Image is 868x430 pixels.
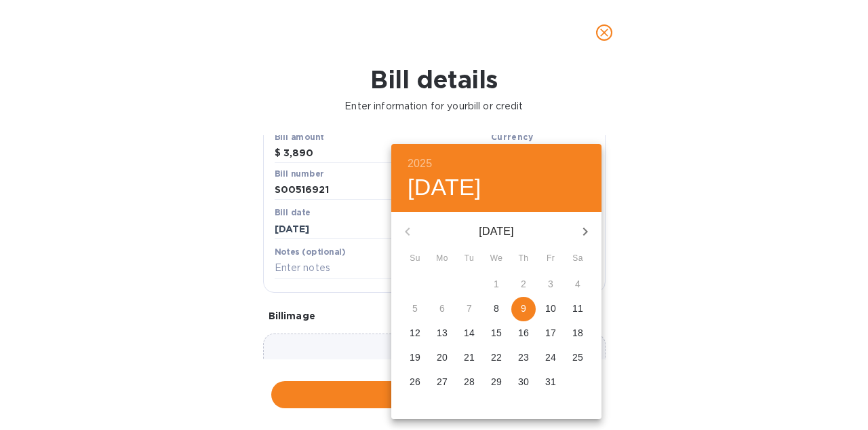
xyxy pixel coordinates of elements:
button: 19 [403,346,427,370]
p: 11 [572,302,583,315]
p: 26 [410,375,420,389]
span: We [484,252,509,266]
p: 15 [491,326,502,340]
p: 28 [464,375,475,389]
button: 14 [457,321,481,346]
button: 22 [484,346,509,370]
button: 23 [511,346,536,370]
p: 20 [437,351,448,364]
button: 20 [430,346,454,370]
p: 10 [545,302,556,315]
button: 12 [403,321,427,346]
button: 27 [430,370,454,395]
button: 13 [430,321,454,346]
button: 28 [457,370,481,395]
p: [DATE] [424,223,569,240]
p: 24 [545,351,556,364]
p: 21 [464,351,475,364]
button: 9 [511,297,536,321]
button: 21 [457,346,481,370]
button: 16 [511,321,536,346]
button: 24 [538,346,563,370]
button: 15 [484,321,509,346]
p: 31 [545,375,556,389]
p: 12 [410,326,420,340]
span: Fr [538,252,563,266]
button: 17 [538,321,563,346]
p: 27 [437,375,448,389]
p: 17 [545,326,556,340]
p: 30 [518,375,529,389]
button: 8 [484,297,509,321]
button: 31 [538,370,563,395]
p: 13 [437,326,448,340]
button: 25 [566,346,590,370]
span: Th [511,252,536,266]
p: 23 [518,351,529,364]
p: 16 [518,326,529,340]
span: Su [403,252,427,266]
p: 9 [521,302,526,315]
button: 29 [484,370,509,395]
p: 25 [572,351,583,364]
p: 14 [464,326,475,340]
button: [DATE] [408,173,481,202]
span: Sa [566,252,590,266]
p: 18 [572,326,583,340]
p: 22 [491,351,502,364]
p: 19 [410,351,420,364]
button: 30 [511,370,536,395]
p: 29 [491,375,502,389]
button: 11 [566,297,590,321]
span: Tu [457,252,481,266]
button: 2025 [408,154,432,173]
button: 18 [566,321,590,346]
button: 26 [403,370,427,395]
span: Mo [430,252,454,266]
p: 8 [494,302,499,315]
button: 10 [538,297,563,321]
